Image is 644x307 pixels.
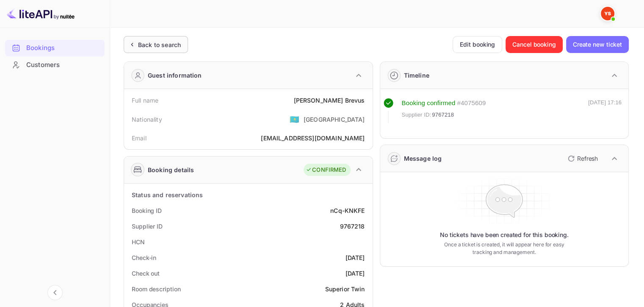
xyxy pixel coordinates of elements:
button: Cancel booking [506,36,563,53]
div: Timeline [404,71,429,80]
div: Supplier ID [132,222,163,231]
div: HCN [132,237,145,246]
div: Nationality [132,115,162,124]
div: 9767218 [340,222,365,231]
div: nCq-KNKFE [330,206,365,215]
a: Customers [5,57,105,73]
div: Superior Twin [325,285,365,293]
div: Bookings [5,40,105,56]
img: LiteAPI logo [7,7,75,20]
div: Message log [404,154,442,163]
button: Create new ticket [566,36,629,53]
div: Full name [132,96,158,105]
div: Room description [132,285,180,293]
div: Guest information [148,71,202,80]
p: Refresh [577,154,598,163]
div: Back to search [138,40,181,49]
div: Bookings [26,43,100,53]
div: Check-in [132,253,156,262]
p: No tickets have been created for this booking. [440,231,569,239]
div: # 4075609 [457,98,486,108]
div: Email [132,134,146,142]
div: Status and reservations [132,190,203,199]
div: [EMAIL_ADDRESS][DOMAIN_NAME] [261,134,365,142]
div: CONFIRMED [306,166,346,174]
div: [DATE] [345,253,365,262]
span: Supplier ID: [402,111,431,119]
p: Once a ticket is created, it will appear here for easy tracking and management. [438,241,571,256]
div: [PERSON_NAME] Brevus [293,96,365,105]
button: Refresh [563,152,601,165]
button: Edit booking [453,36,502,53]
img: Yandex Support [601,7,614,20]
div: [GEOGRAPHIC_DATA] [304,115,365,124]
div: Booking ID [132,206,162,215]
span: 9767218 [432,111,454,119]
div: Booking confirmed [402,98,456,108]
div: [DATE] 17:16 [588,98,622,123]
div: [DATE] [345,269,365,278]
div: Customers [26,60,100,70]
div: Booking details [148,165,194,174]
span: United States [290,112,299,127]
button: Collapse navigation [47,285,63,300]
div: Customers [5,57,105,73]
div: Check out [132,269,160,278]
a: Bookings [5,40,105,56]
